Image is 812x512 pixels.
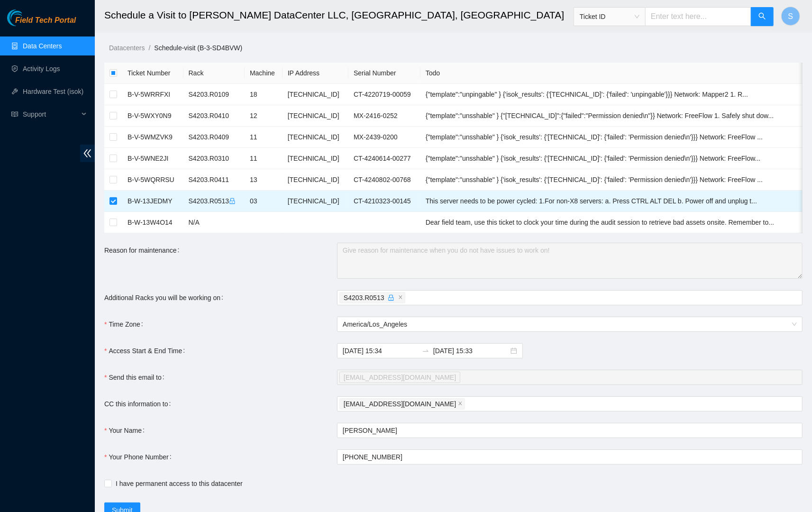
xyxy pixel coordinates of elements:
[122,84,183,105] td: B-V-5WRRFXI
[420,169,803,191] td: {"template":"unsshable" } {'isok_results': {'23.32.14.16': {'failed': 'Permission denied\n'}}} Ne...
[104,423,148,438] label: Your Name
[109,44,145,52] a: Datacenters
[751,7,774,26] button: search
[23,88,83,95] a: Hardware Test (isok)
[23,105,79,124] span: Support
[337,449,803,465] input: Your Phone Number
[343,317,797,331] span: America/Los_Angeles
[122,63,183,84] th: Ticket Number
[348,148,420,169] td: CT-4240614-00277
[420,212,803,233] td: Dear field team, use this ticket to clock your time during the audit session to retrieve bad asse...
[283,105,348,127] td: [TECHNICAL_ID]
[283,63,348,84] th: IP Address
[348,127,420,148] td: MX-2439-0200
[122,212,183,233] td: B-W-13W4O14
[15,16,76,25] span: Field Tech Portal
[112,478,246,489] span: I have permanent access to this datacenter
[154,44,242,52] a: Schedule-visit (B-3-SD4BVW)
[344,293,396,303] span: S4203.R0513
[343,346,418,356] input: Access Start & End Time
[122,191,183,212] td: B-W-13JEDMY
[337,243,803,279] textarea: Reason for maintenance
[398,295,403,301] span: close
[433,346,509,356] input: End date
[183,84,245,105] td: S4203.R0109
[122,127,183,148] td: B-V-5WMZVK9
[245,84,283,105] td: 18
[245,148,283,169] td: 11
[283,169,348,191] td: [TECHNICAL_ID]
[245,63,283,84] th: Machine
[229,198,236,204] span: lock
[420,84,803,105] td: {"template":"unpingable" } {'isok_results': {'23.32.14.42': {'failed': 'unpingable'}}} Network: M...
[7,17,76,29] a: Akamai TechnologiesField Tech Portal
[183,148,245,169] td: S4203.R0310
[337,423,803,438] input: Your Name
[467,398,469,410] input: CC this information to
[245,105,283,127] td: 12
[183,169,245,191] td: S4203.R0411
[344,399,456,409] span: [EMAIL_ADDRESS][DOMAIN_NAME]
[23,65,60,73] a: Activity Logs
[348,84,420,105] td: CT-4220719-00059
[283,148,348,169] td: [TECHNICAL_ID]
[11,111,18,118] span: read
[344,372,456,383] span: [EMAIL_ADDRESS][DOMAIN_NAME]
[122,105,183,127] td: B-V-5WXY0N9
[420,148,803,169] td: {"template":"unsshable" } {'isok_results': {'23.32.14.174': {'failed': 'Permission denied\n'}}} N...
[462,372,464,383] input: Send this email to
[122,169,183,191] td: B-V-5WQRRSU
[245,191,283,212] td: 03
[148,44,150,52] span: /
[580,9,639,24] span: Ticket ID
[758,12,766,21] span: search
[645,7,751,26] input: Enter text here...
[422,347,429,355] span: swap-right
[245,169,283,191] td: 13
[104,396,175,411] label: CC this information to
[104,343,189,358] label: Access Start & End Time
[348,105,420,127] td: MX-2416-0252
[339,398,465,410] span: rmc.sal408@icloud.com
[420,105,803,127] td: {"template":"unsshable" } {"23.46.208.207":{"failed":"Permission denied\n"}} Network: FreeFlow 1....
[420,191,803,212] td: This server needs to be power cycled: 1.For non-X8 servers: a. Press CTRL ALT DEL b. Power off an...
[348,191,420,212] td: CT-4210323-00145
[348,169,420,191] td: CT-4240802-00768
[183,63,245,84] th: Rack
[7,9,48,26] img: Akamai Technologies
[104,317,147,332] label: Time Zone
[283,191,348,212] td: [TECHNICAL_ID]
[183,105,245,127] td: S4203.R0410
[104,243,183,258] label: Reason for maintenance
[23,42,62,50] a: Data Centers
[245,127,283,148] td: 11
[80,145,95,162] span: double-left
[420,63,803,84] th: Todo
[122,148,183,169] td: B-V-5WNE2JI
[788,10,794,22] span: S
[104,370,168,385] label: Send this email to
[183,191,245,212] td: S4203.R0513
[183,127,245,148] td: S4203.R0409
[104,290,227,305] label: Additional Racks you will be working on
[283,127,348,148] td: [TECHNICAL_ID]
[348,63,420,84] th: Serial Number
[781,7,800,26] button: S
[283,84,348,105] td: [TECHNICAL_ID]
[422,347,429,355] span: to
[104,449,175,465] label: Your Phone Number
[420,127,803,148] td: {"template":"unsshable" } {'isok_results': {'23.32.14.78': {'failed': 'Permission denied\n'}}} Ne...
[458,401,463,407] span: close
[388,294,394,301] span: lock
[183,212,245,233] td: N/A
[339,372,460,383] span: crwelty@akamai.com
